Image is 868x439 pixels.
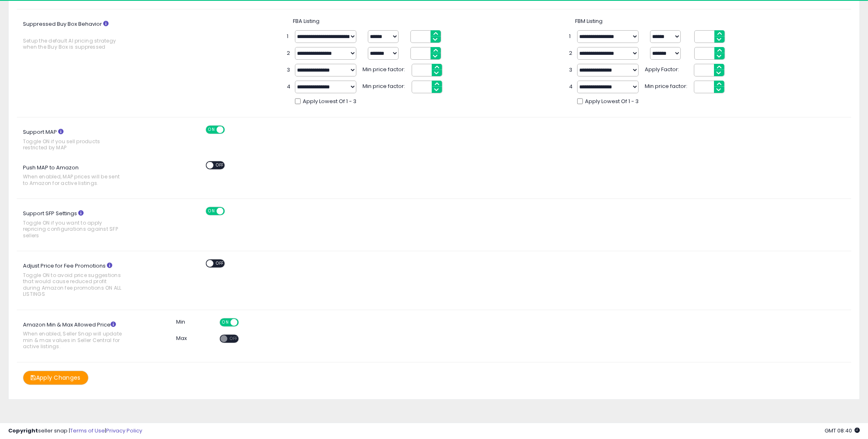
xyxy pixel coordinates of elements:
span: OFF [213,260,227,267]
span: OFF [237,319,250,326]
span: ON [206,126,217,133]
span: 4 [287,83,291,91]
span: 3 [287,66,291,74]
label: Support MAP [17,126,146,155]
span: When enabled, MAP prices will be sent to Amazon for active listings. [23,173,122,186]
span: Apply Lowest Of 1 - 3 [303,98,356,106]
label: Max [177,335,187,342]
a: Terms of Use [70,427,105,434]
span: Toggle ON if you want to apply repricing configurations against SFP sellers [23,220,122,239]
span: OFF [224,126,237,133]
span: FBM Listing [575,17,603,25]
span: Apply Factor: [645,64,690,74]
label: Push MAP to Amazon [17,161,146,191]
label: Support SFP Settings [17,207,146,243]
span: ON [220,319,231,326]
span: OFF [224,208,237,215]
span: Toggle ON if you sell products restricted by MAP [23,138,122,151]
span: Min price factor: [645,81,690,90]
label: Suppressed Buy Box Behavior [17,18,146,54]
div: seller snap | | [8,427,142,435]
span: 1 [569,33,573,41]
span: 2 [287,50,291,57]
label: Adjust Price for Fee Promotions [17,259,146,301]
button: Apply Changes [23,371,88,385]
span: 4 [569,83,573,91]
span: Min price factor: [363,64,408,74]
span: 1 [287,33,291,41]
span: 2025-09-7 08:40 GMT [825,427,860,434]
label: Min [177,318,186,326]
span: FBA Listing [293,17,320,25]
span: When enabled, Seller Snap will update min & max values in Seller Central for active listings. [23,331,122,349]
span: Setup the default AI pricing strategy when the Buy Box is suppressed [23,38,122,50]
span: OFF [227,335,240,342]
span: 3 [569,66,573,74]
strong: Copyright [8,427,38,434]
label: Amazon Min & Max Allowed Price [17,318,146,354]
span: OFF [213,162,227,169]
span: Min price factor: [363,81,408,90]
a: Privacy Policy [106,427,142,434]
span: ON [206,208,217,215]
span: 2 [569,50,573,57]
span: Apply Lowest Of 1 - 3 [585,98,639,106]
span: Toggle ON to avoid price suggestions that would cause reduced profit during Amazon fee promotions... [23,272,122,297]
